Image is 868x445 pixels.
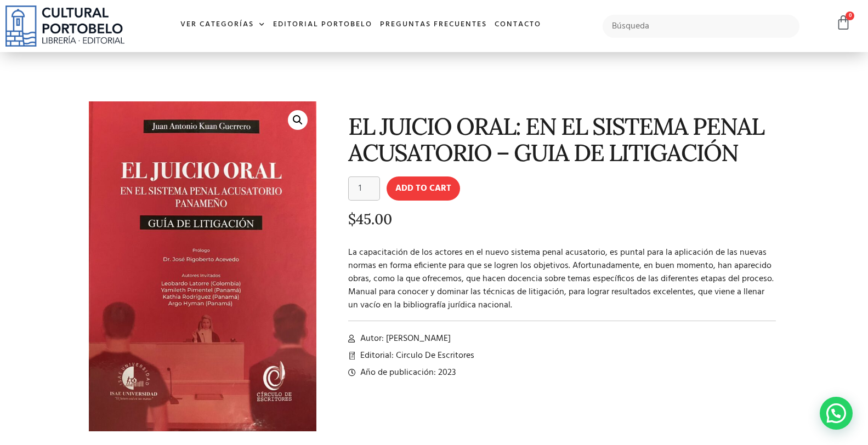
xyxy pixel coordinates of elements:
a: Contacto [491,13,545,37]
span: $ [348,210,356,228]
span: 0 [846,12,854,20]
a: 0 [836,15,851,31]
a: Preguntas frecuentes [376,13,491,37]
span: Editorial: Circulo De Escritores [358,349,474,362]
span: Autor: [PERSON_NAME] [358,332,451,345]
div: Contactar por WhatsApp [820,397,853,430]
a: Ver Categorías [177,13,269,37]
p: La capacitación de los actores en el nuevo sistema penal acusatorio, es puntal para la aplicación... [348,246,776,312]
span: Año de publicación: 2023 [358,366,456,379]
bdi: 45.00 [348,210,392,228]
h1: EL JUICIO ORAL: EN EL SISTEMA PENAL ACUSATORIO – GUIA DE LITIGACIÓN [348,113,776,166]
input: Product quantity [348,176,380,201]
a: 🔍 [288,110,308,130]
a: Editorial Portobelo [269,13,376,37]
button: Add to cart [387,176,460,201]
input: Búsqueda [603,15,799,38]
